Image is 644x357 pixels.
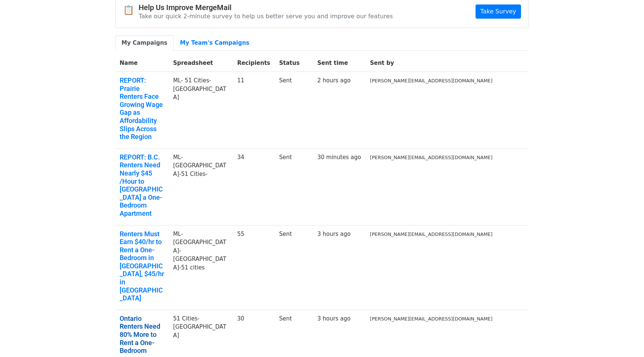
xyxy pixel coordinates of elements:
[115,54,168,72] th: Name
[233,148,275,225] td: 34
[317,77,350,84] a: 2 hours ago
[168,72,233,149] td: ML- 51 Cities-[GEOGRAPHIC_DATA]
[275,54,313,72] th: Status
[139,12,393,20] p: Take our quick 2-minute survey to help us better serve you and improve our features
[370,231,493,237] small: [PERSON_NAME][EMAIL_ADDRESS][DOMAIN_NAME]
[370,155,493,160] small: [PERSON_NAME][EMAIL_ADDRESS][DOMAIN_NAME]
[366,54,497,72] th: Sent by
[120,76,164,141] a: REPORT: Prairie Renters Face Growing Wage Gap as Affordability Slips Across the Region
[168,54,233,72] th: Spreadsheet
[275,225,313,310] td: Sent
[139,3,393,12] h4: Help Us Improve MergeMail
[317,154,361,161] a: 30 minutes ago
[275,72,313,149] td: Sent
[168,148,233,225] td: ML-[GEOGRAPHIC_DATA]-51 Cities-
[120,230,164,302] a: Renters Must Earn $40/hr to Rent a One-Bedroom in [GEOGRAPHIC_DATA], $45/hr in [GEOGRAPHIC_DATA]
[168,225,233,310] td: ML-[GEOGRAPHIC_DATA]-[GEOGRAPHIC_DATA]-51 cities
[233,54,275,72] th: Recipients
[370,316,493,322] small: [PERSON_NAME][EMAIL_ADDRESS][DOMAIN_NAME]
[174,35,256,51] a: My Team's Campaigns
[476,4,521,19] a: Take Survey
[275,148,313,225] td: Sent
[317,231,350,237] a: 3 hours ago
[313,54,365,72] th: Sent time
[370,78,493,83] small: [PERSON_NAME][EMAIL_ADDRESS][DOMAIN_NAME]
[233,72,275,149] td: 11
[120,153,164,218] a: REPORT: B.C. Renters Need Nearly $45 /Hour to [GEOGRAPHIC_DATA] a One-Bedroom Apartment
[607,321,644,357] iframe: Chat Widget
[233,225,275,310] td: 55
[115,35,174,51] a: My Campaigns
[123,5,139,16] span: 📋
[120,315,164,355] a: Ontario Renters Need 80% More to Rent a One-Bedroom
[317,315,350,322] a: 3 hours ago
